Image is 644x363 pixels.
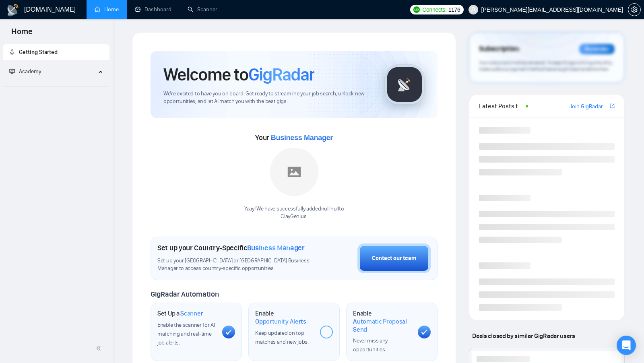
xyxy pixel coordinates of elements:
div: Contact our team [372,254,416,263]
span: Enable the scanner for AI matching and real-time job alerts. [157,322,215,346]
span: GigRadar [248,64,314,85]
img: logo [6,4,19,16]
div: Open Intercom Messenger [617,336,636,355]
span: Your subscription will be renewed. To keep things running smoothly, make sure your payment method... [479,60,613,72]
a: setting [628,6,641,13]
h1: Set up your Country-Specific [157,243,305,252]
span: user [471,7,476,12]
h1: Welcome to [163,64,314,85]
span: Keep updated on top matches and new jobs. [255,330,309,345]
span: Never miss any opportunities. [353,337,388,353]
span: Business Manager [247,243,305,252]
a: Join GigRadar Slack Community [570,102,608,111]
span: GigRadar Automation [151,290,219,299]
div: Reminder [579,44,615,54]
button: Contact our team [357,243,431,273]
img: upwork-logo.png [413,6,420,13]
span: Academy [19,68,41,75]
span: Scanner [180,309,203,318]
span: Subscription [479,42,519,56]
h1: Set Up a [157,309,203,318]
span: rocket [9,49,15,55]
span: Getting Started [19,49,58,56]
img: gigradar-logo.png [384,64,425,105]
a: export [610,102,615,110]
button: setting [628,3,641,16]
span: Business Manager [271,134,333,142]
span: Opportunity Alerts [255,318,306,326]
span: Latest Posts from the GigRadar Community [479,101,523,111]
span: Your [255,133,333,142]
span: double-left [96,344,104,352]
h1: Enable [353,309,411,333]
span: fund-projection-screen [9,68,15,74]
span: Connects: [422,5,446,14]
a: searchScanner [188,6,217,13]
a: homeHome [95,6,119,13]
h1: Enable [255,309,314,325]
span: setting [628,6,640,13]
li: Academy Homepage [3,83,109,88]
img: placeholder.png [270,148,318,196]
span: Academy [9,68,41,75]
span: Automatic Proposal Send [353,318,411,333]
span: Set up your [GEOGRAPHIC_DATA] or [GEOGRAPHIC_DATA] Business Manager to access country-specific op... [157,257,317,272]
span: We're excited to have you on board. Get ready to streamline your job search, unlock new opportuni... [163,90,372,105]
span: Home [5,26,39,43]
span: 1176 [448,5,460,14]
span: Deals closed by similar GigRadar users [469,329,578,343]
a: dashboardDashboard [135,6,171,13]
li: Getting Started [3,44,109,60]
p: ClayGenius . [244,213,344,221]
span: export [610,103,615,109]
div: Yaay! We have successfully added null null to [244,205,344,221]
